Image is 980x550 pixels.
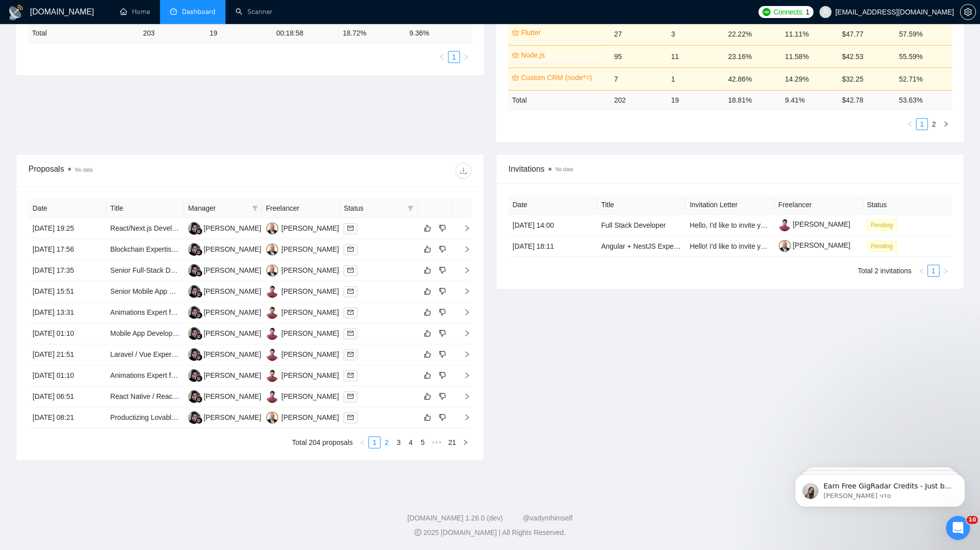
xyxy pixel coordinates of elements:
button: like [421,348,433,360]
button: like [421,306,433,318]
li: Previous Page [356,436,368,448]
img: gigradar-bm.png [195,333,202,340]
a: SM[PERSON_NAME] [188,371,261,379]
li: Next 5 Pages [428,436,444,448]
td: Animations Expert for React Native and web application [106,365,184,386]
a: Full Stack Developer [601,221,665,229]
button: dislike [436,369,448,381]
div: [PERSON_NAME] [281,286,339,297]
span: left [918,268,924,274]
span: right [942,268,948,274]
span: Manager [188,203,248,214]
a: SM[PERSON_NAME] [188,308,261,316]
td: Blockchain Expertise for Crypto Platform Expansion [106,239,184,260]
li: 1 [448,51,460,63]
div: [PERSON_NAME] [203,265,261,276]
a: Animations Expert for React Native and web application [110,308,283,316]
li: Next Page [460,51,472,63]
span: dislike [439,287,446,295]
a: Pending [867,242,901,250]
img: VL [266,411,278,424]
div: [PERSON_NAME] [203,349,261,360]
button: dislike [436,264,448,276]
a: 3 [393,437,404,448]
img: IN [266,348,278,361]
a: IN[PERSON_NAME] [266,329,339,337]
span: filter [252,205,258,211]
th: Invitation Letter [685,195,774,215]
span: dislike [439,413,446,421]
button: dislike [436,243,448,255]
span: right [455,288,470,295]
a: IN[PERSON_NAME] [266,287,339,295]
img: gigradar-bm.png [195,249,202,256]
td: 1 [667,68,724,90]
td: Senior Mobile App Developer Wanted! [106,281,184,302]
img: IN [266,390,278,403]
span: dislike [439,245,446,253]
td: [DATE] 19:25 [28,218,106,239]
td: [DATE] 06:51 [28,386,106,407]
a: VL[PERSON_NAME] [266,413,339,421]
span: right [455,309,470,316]
button: left [915,265,927,277]
button: download [455,163,471,179]
span: setting [960,8,975,16]
div: [PERSON_NAME] [281,412,339,423]
span: dislike [439,371,446,379]
a: [PERSON_NAME] [778,220,850,228]
td: Productizing Lovable code [106,407,184,428]
button: like [421,285,433,297]
td: 57.59% [895,23,952,45]
td: 42.86% [724,68,781,90]
div: Proposals [28,163,250,179]
span: No data [555,167,573,172]
td: [DATE] 17:35 [28,260,106,281]
span: right [455,351,470,358]
span: mail [347,309,353,315]
span: user [822,9,829,16]
a: @vadymhimself [522,514,572,522]
li: 21 [444,436,459,448]
a: SM[PERSON_NAME] [188,224,261,232]
button: dislike [436,285,448,297]
a: Angular + NestJS Expert Needed to Convert DWG/PDF to Full 3D Model (Three.js) [601,242,858,250]
img: c1hwqgR2S6gHqldNcvUB6JIH-7Sff8x8oP1xi7x2BH3DgQn9BX78FnO7rWx48jsJCC [778,219,791,231]
div: [PERSON_NAME] [281,370,339,381]
img: SM [188,222,200,235]
span: like [424,224,431,232]
button: dislike [436,411,448,423]
img: SM [188,285,200,298]
td: Laravel / Vue Expert For SaaS [106,344,184,365]
span: crown [512,74,519,81]
td: $47.77 [838,23,895,45]
li: 4 [404,436,416,448]
button: dislike [436,327,448,339]
a: Pending [867,221,901,229]
span: right [462,439,468,445]
button: left [904,118,916,130]
td: 203 [139,24,205,43]
li: Previous Page [915,265,927,277]
td: 202 [610,90,667,110]
span: filter [405,201,415,216]
img: SM [188,390,200,403]
a: SM[PERSON_NAME] [188,413,261,421]
li: 1 [916,118,928,130]
span: mail [347,246,353,252]
span: ••• [428,436,444,448]
td: 52.71% [895,68,952,90]
td: [DATE] 17:56 [28,239,106,260]
span: dislike [439,266,446,274]
a: 21 [445,437,459,448]
span: mail [347,372,353,378]
button: like [421,264,433,276]
img: c1jRSQFyX-So8LyUhGzfs7nSRLpoCEzd8_DvO5Q0xA7e3FOBfbhwSOFPt13vn5KeK8 [778,240,791,252]
img: gigradar-bm.png [195,312,202,319]
span: like [424,287,431,295]
td: 9.41 % [781,90,838,110]
td: 53.63 % [895,90,952,110]
td: Total [508,90,610,110]
th: Manager [184,199,262,218]
span: download [456,167,471,175]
